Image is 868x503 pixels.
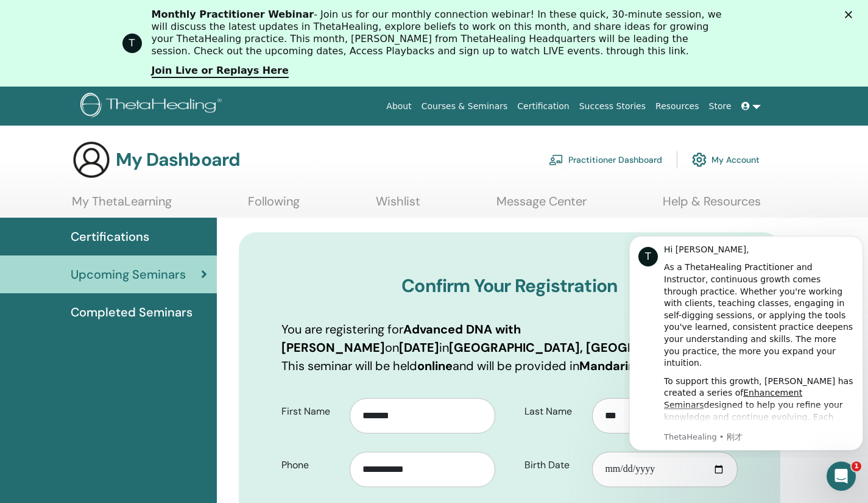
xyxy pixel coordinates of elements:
[827,462,856,491] iframe: Intercom live chat
[692,146,760,173] a: My Account
[71,227,149,246] span: Certifications
[512,95,574,118] a: Certification
[122,34,142,53] div: Profile image for ThetaHealing
[281,275,738,297] h3: Confirm Your Registration
[692,149,707,170] img: cog.svg
[71,303,192,321] span: Completed Seminars
[651,95,704,118] a: Resources
[272,454,350,477] label: Phone
[449,340,717,355] b: [GEOGRAPHIC_DATA], [GEOGRAPHIC_DATA]
[704,95,736,118] a: Store
[72,140,111,179] img: generic-user-icon.jpg
[72,194,172,218] a: My ThetaLearning
[579,358,686,374] b: Mandarin Chinese
[417,95,513,118] a: Courses & Seminars
[71,265,186,284] span: Upcoming Seminars
[40,207,230,218] p: Message from ThetaHealing, sent 刚才
[663,194,761,218] a: Help & Resources
[281,320,738,375] p: You are registering for on in . This seminar will be held and will be provided in .
[248,194,300,218] a: Following
[549,146,662,173] a: Practitioner Dashboard
[515,454,593,477] label: Birth Date
[624,225,868,458] iframe: Intercom notifications 消息
[845,11,857,18] div: 关闭
[376,194,420,218] a: Wishlist
[515,400,593,423] label: Last Name
[152,9,314,20] b: Monthly Practitioner Webinar
[417,358,453,374] b: online
[116,149,240,171] h3: My Dashboard
[549,154,563,165] img: chalkboard-teacher.svg
[80,93,226,120] img: logo.png
[399,340,439,355] b: [DATE]
[496,194,587,218] a: Message Center
[40,151,230,270] div: To support this growth, [PERSON_NAME] has created a series of designed to help you refine your kn...
[152,9,727,57] div: - Join us for our monthly connection webinar! In these quick, 30-minute session, we will discuss ...
[272,400,350,423] label: First Name
[381,95,416,118] a: About
[152,65,289,78] a: Join Live or Replays Here
[852,462,861,471] span: 1
[574,95,651,118] a: Success Stories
